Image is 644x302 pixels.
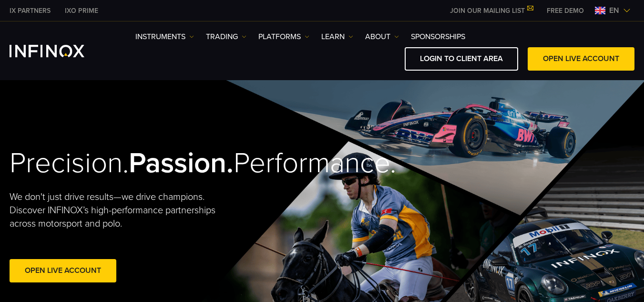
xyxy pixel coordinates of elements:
[129,146,234,180] strong: Passion.
[365,31,399,42] a: ABOUT
[605,5,623,16] span: en
[528,47,634,71] a: OPEN LIVE ACCOUNT
[10,45,107,57] a: INFINOX Logo
[405,47,518,71] a: LOGIN TO CLIENT AREA
[10,146,291,181] h2: Precision. Performance.
[206,31,246,42] a: TRADING
[10,259,116,282] a: Open Live Account
[443,7,540,15] a: JOIN OUR MAILING LIST
[411,31,465,42] a: SPONSORSHIPS
[258,31,309,42] a: PLATFORMS
[540,6,591,16] a: INFINOX MENU
[135,31,194,42] a: Instruments
[10,190,235,230] p: We don't just drive results—we drive champions. Discover INFINOX’s high-performance partnerships ...
[2,6,58,16] a: INFINOX
[58,6,105,16] a: INFINOX
[321,31,353,42] a: Learn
